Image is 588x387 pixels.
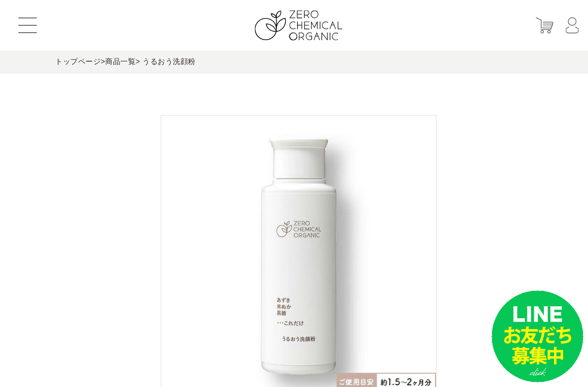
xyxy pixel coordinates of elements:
[255,11,343,40] img: ZERO CHEMICAL ORGANIC
[105,58,136,65] a: 商品一覧
[55,51,542,74] div: > > うるおう洗顔粉
[55,58,101,65] a: トップページ
[492,290,583,382] img: small_line.png
[565,17,579,34] img: マイページ
[536,17,554,34] img: カート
